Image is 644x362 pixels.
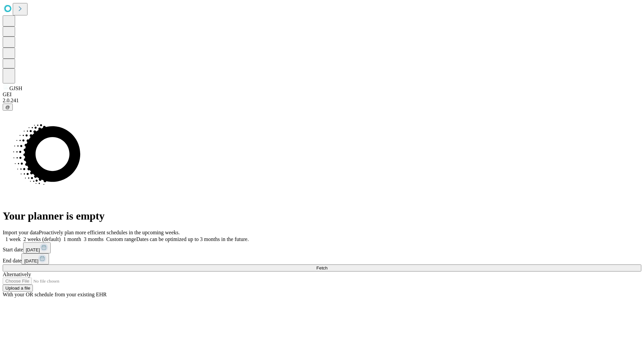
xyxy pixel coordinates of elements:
span: Proactively plan more efficient schedules in the upcoming weeks. [39,230,180,235]
span: GJSH [9,85,22,91]
button: @ [3,104,13,111]
span: With your OR schedule from your existing EHR [3,292,107,297]
span: 1 week [5,236,21,242]
div: Start date [3,242,641,253]
span: [DATE] [26,247,40,252]
span: Import your data [3,230,39,235]
span: 1 month [63,236,81,242]
span: 3 months [84,236,104,242]
button: Fetch [3,264,641,271]
div: 2.0.241 [3,98,641,104]
button: Upload a file [3,285,33,292]
button: [DATE] [21,253,49,264]
span: Alternatively [3,271,31,277]
span: 2 weeks (default) [23,236,61,242]
span: Dates can be optimized up to 3 months in the future. [136,236,249,242]
button: [DATE] [23,242,51,253]
div: End date [3,253,641,264]
div: GEI [3,92,641,98]
span: Fetch [316,265,327,270]
span: @ [5,105,10,110]
h1: Your planner is empty [3,210,641,222]
span: Custom range [106,236,136,242]
span: [DATE] [24,258,38,263]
